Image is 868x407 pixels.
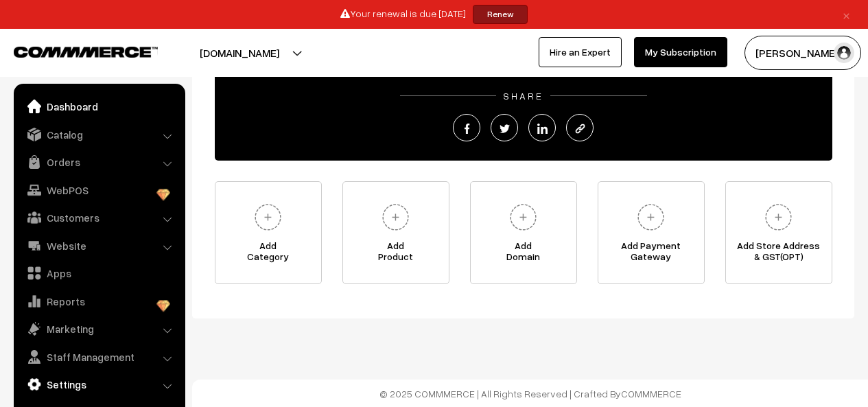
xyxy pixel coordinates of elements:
a: Reports [17,289,180,314]
a: Hire an Expert [539,37,622,67]
button: [PERSON_NAME] [744,36,861,70]
img: plus.svg [249,198,287,236]
a: Orders [17,150,180,174]
a: Customers [17,205,180,230]
img: plus.svg [632,198,670,236]
a: Renew [473,5,528,24]
span: Add Domain [471,240,576,268]
span: Add Product [343,240,449,268]
img: plus.svg [504,198,542,236]
a: × [837,6,856,23]
a: Marketing [17,316,180,341]
span: SHARE [496,90,550,102]
button: [DOMAIN_NAME] [152,36,327,70]
a: Apps [17,261,180,286]
img: plus.svg [377,198,414,236]
a: Staff Management [17,345,180,369]
img: user [834,43,854,63]
div: Your renewal is due [DATE] [5,5,863,24]
a: AddProduct [342,181,449,284]
a: Catalog [17,122,180,147]
span: Add Payment Gateway [598,240,704,268]
img: COMMMERCE [14,47,158,57]
img: plus.svg [760,198,797,236]
span: Add Store Address & GST(OPT) [726,240,832,268]
a: Add PaymentGateway [598,181,705,284]
a: My Subscription [634,37,727,67]
a: Website [17,233,180,258]
a: Dashboard [17,94,180,119]
a: AddCategory [215,181,322,284]
a: Add Store Address& GST(OPT) [725,181,832,284]
span: Add Category [215,240,321,268]
a: Settings [17,372,180,397]
a: AddDomain [470,181,577,284]
a: COMMMERCE [621,388,681,399]
a: WebPOS [17,178,180,202]
a: COMMMERCE [14,43,134,59]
